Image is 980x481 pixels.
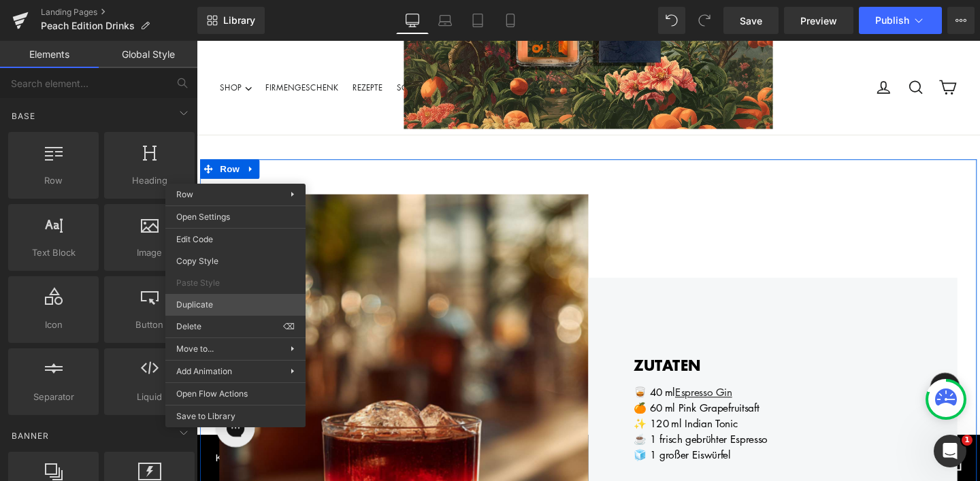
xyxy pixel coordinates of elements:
div: ☕️ 1 frisch gebrühter Espresso [459,410,752,427]
a: Global Style [99,41,197,68]
span: Base [10,110,37,122]
span: Paste Style [176,277,295,289]
a: New Library [197,7,265,34]
span: Heading [108,173,191,188]
span: Separator [12,390,95,404]
span: Peach Edition Drinks [41,20,135,31]
span: Text Block [12,246,95,260]
span: Row [176,189,193,199]
span: Open Settings [176,211,295,223]
div: 🍊 60 ml Pink Grapefruitsaft [459,378,752,394]
span: ⌫ [283,320,295,333]
div: 🥃 40 ml [459,361,752,378]
span: Preview [800,14,837,28]
span: Add Animation [176,365,291,378]
strong: ZUTATEN [459,330,529,352]
span: Banner [10,429,50,442]
span: Duplicate [176,299,295,311]
span: Icon [12,318,95,332]
a: Espresso Gin [503,362,563,377]
span: Save to Library [176,410,295,422]
span: Open Flow Actions [176,388,295,400]
a: Landing Pages [41,7,197,18]
span: Row [21,125,48,145]
span: Publish [875,15,909,26]
button: Publish [859,7,942,34]
button: Redo [691,7,718,34]
button: More [947,7,975,34]
iframe: Intercom live chat [934,435,966,467]
span: Copy Style [176,255,295,267]
span: Library [223,14,255,27]
span: Delete [176,320,283,333]
span: Liquid [108,390,191,404]
span: 1 [962,435,973,446]
span: Button [108,318,191,332]
a: Expand / Collapse [48,125,66,145]
a: Desktop [396,7,429,34]
div: ✨ 120 ml Indian Tonic [459,394,752,410]
a: Mobile [494,7,527,34]
span: Move to... [176,343,291,355]
a: Laptop [429,7,461,34]
span: Image [108,246,191,260]
iframe: Gorgias live chat messenger [14,382,68,432]
span: Save [740,14,762,28]
a: Tablet [461,7,494,34]
a: Preview [784,7,853,34]
div: 🧊 1 großer Eiswürfel [459,427,752,443]
span: Edit Code [176,233,295,246]
span: Row [12,173,95,188]
button: Undo [658,7,685,34]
